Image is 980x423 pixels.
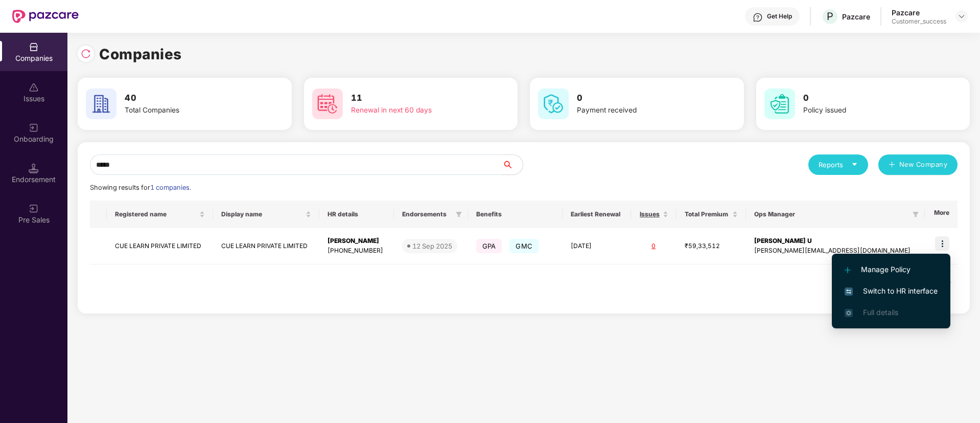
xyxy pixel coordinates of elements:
button: plusNew Company [878,154,958,175]
div: [PERSON_NAME][EMAIL_ADDRESS][DOMAIN_NAME] [754,246,917,256]
img: svg+xml;base64,PHN2ZyB3aWR0aD0iMjAiIGhlaWdodD0iMjAiIHZpZXdCb3g9IjAgMCAyMCAyMCIgZmlsbD0ibm9uZSIgeG... [29,123,39,133]
img: svg+xml;base64,PHN2ZyB4bWxucz0iaHR0cDovL3d3dy53My5vcmcvMjAwMC9zdmciIHdpZHRoPSIxNiIgaGVpZ2h0PSIxNi... [845,287,853,296]
img: svg+xml;base64,PHN2ZyBpZD0iSGVscC0zMngzMiIgeG1sbnM9Imh0dHA6Ly93d3cudzMub3JnLzIwMDAvc3ZnIiB3aWR0aD... [753,12,763,23]
div: [PERSON_NAME] [328,236,386,246]
div: ₹59,33,512 [685,241,738,251]
img: svg+xml;base64,PHN2ZyB4bWxucz0iaHR0cDovL3d3dy53My5vcmcvMjAwMC9zdmciIHdpZHRoPSI2MCIgaGVpZ2h0PSI2MC... [764,88,795,119]
div: Get Help [767,12,792,20]
th: Display name [213,201,319,228]
td: [DATE] [563,228,631,264]
th: More [925,201,958,228]
span: Endorsements [402,210,452,218]
td: CUE LEARN PRIVATE LIMITED [213,228,319,264]
h3: 0 [577,92,706,105]
h1: Companies [99,43,182,65]
img: icon [935,236,949,251]
span: plus [889,161,895,169]
span: Switch to HR interface [845,285,938,297]
div: Pazcare [892,8,946,17]
span: New Company [899,160,948,170]
span: Issues [639,210,661,218]
img: svg+xml;base64,PHN2ZyB4bWxucz0iaHR0cDovL3d3dy53My5vcmcvMjAwMC9zdmciIHdpZHRoPSI2MCIgaGVpZ2h0PSI2MC... [86,88,116,119]
span: Total Premium [685,210,731,218]
span: Registered name [115,210,197,218]
div: 12 Sep 2025 [412,241,452,251]
img: svg+xml;base64,PHN2ZyBpZD0iQ29tcGFuaWVzIiB4bWxucz0iaHR0cDovL3d3dy53My5vcmcvMjAwMC9zdmciIHdpZHRoPS... [29,42,39,52]
div: Customer_success [892,17,946,26]
th: Earliest Renewal [563,201,631,228]
div: Pazcare [842,12,870,21]
h3: 40 [125,92,253,105]
div: Renewal in next 60 days [351,105,480,116]
img: svg+xml;base64,PHN2ZyB4bWxucz0iaHR0cDovL3d3dy53My5vcmcvMjAwMC9zdmciIHdpZHRoPSI2MCIgaGVpZ2h0PSI2MC... [538,88,569,119]
span: Ops Manager [754,210,908,218]
th: Benefits [468,201,563,228]
span: Showing results for [90,184,191,191]
img: svg+xml;base64,PHN2ZyB3aWR0aD0iMTQuNSIgaGVpZ2h0PSIxNC41IiB2aWV3Qm94PSIwIDAgMTYgMTYiIGZpbGw9Im5vbm... [29,163,39,173]
h3: 11 [351,92,480,105]
span: filter [913,211,919,217]
span: Full details [863,308,898,317]
th: Total Premium [676,201,746,228]
th: Issues [631,201,676,228]
span: 1 companies. [150,184,191,191]
div: Total Companies [125,105,253,116]
div: [PHONE_NUMBER] [328,246,386,256]
img: svg+xml;base64,PHN2ZyB4bWxucz0iaHR0cDovL3d3dy53My5vcmcvMjAwMC9zdmciIHdpZHRoPSIxNi4zNjMiIGhlaWdodD... [845,309,853,317]
img: New Pazcare Logo [12,10,79,23]
h3: 0 [803,92,932,105]
button: search [502,154,523,175]
div: Reports [819,160,858,170]
th: Registered name [107,201,213,228]
img: svg+xml;base64,PHN2ZyB4bWxucz0iaHR0cDovL3d3dy53My5vcmcvMjAwMC9zdmciIHdpZHRoPSIxMi4yMDEiIGhlaWdodD... [845,267,851,273]
img: svg+xml;base64,PHN2ZyBpZD0iSXNzdWVzX2Rpc2FibGVkIiB4bWxucz0iaHR0cDovL3d3dy53My5vcmcvMjAwMC9zdmciIH... [29,82,39,93]
div: 0 [639,241,668,251]
span: Display name [221,210,304,218]
div: Policy issued [803,105,932,116]
span: GMC [509,239,539,253]
th: HR details [319,201,394,228]
img: svg+xml;base64,PHN2ZyB4bWxucz0iaHR0cDovL3d3dy53My5vcmcvMjAwMC9zdmciIHdpZHRoPSI2MCIgaGVpZ2h0PSI2MC... [312,88,343,119]
span: filter [456,211,462,217]
span: caret-down [851,161,858,168]
span: filter [454,208,464,220]
span: Manage Policy [845,264,938,275]
span: GPA [476,239,502,253]
img: svg+xml;base64,PHN2ZyB3aWR0aD0iMjAiIGhlaWdodD0iMjAiIHZpZXdCb3g9IjAgMCAyMCAyMCIgZmlsbD0ibm9uZSIgeG... [29,204,39,214]
div: Payment received [577,105,706,116]
img: svg+xml;base64,PHN2ZyBpZD0iUmVsb2FkLTMyeDMyIiB4bWxucz0iaHR0cDovL3d3dy53My5vcmcvMjAwMC9zdmciIHdpZH... [81,49,91,59]
div: [PERSON_NAME] U [754,236,917,246]
img: svg+xml;base64,PHN2ZyBpZD0iRHJvcGRvd24tMzJ4MzIiIHhtbG5zPSJodHRwOi8vd3d3LnczLm9yZy8yMDAwL3N2ZyIgd2... [958,12,966,20]
td: CUE LEARN PRIVATE LIMITED [107,228,213,264]
span: filter [911,208,921,220]
span: P [827,10,833,23]
span: search [502,161,523,169]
